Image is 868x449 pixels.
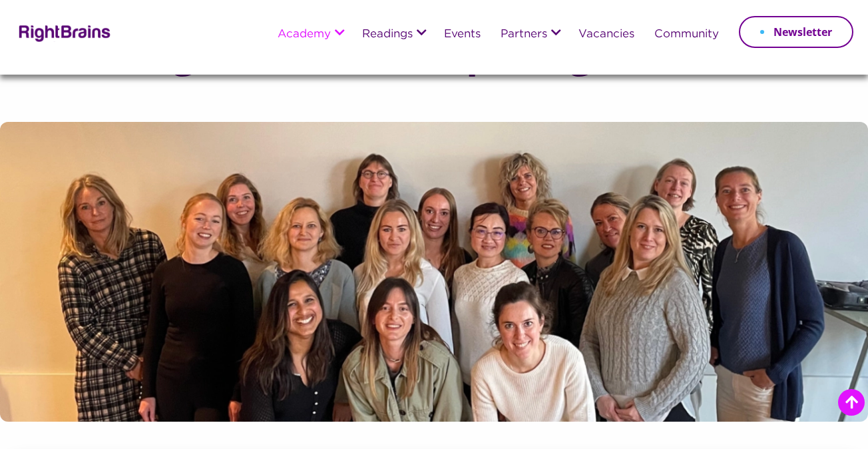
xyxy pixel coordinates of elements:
[578,29,634,41] a: Vacancies
[501,29,547,41] a: Partners
[278,29,331,41] a: Academy
[362,29,413,41] a: Readings
[444,29,481,41] a: Events
[739,16,853,48] a: Newsletter
[654,29,719,41] a: Community
[15,23,111,42] img: Rightbrains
